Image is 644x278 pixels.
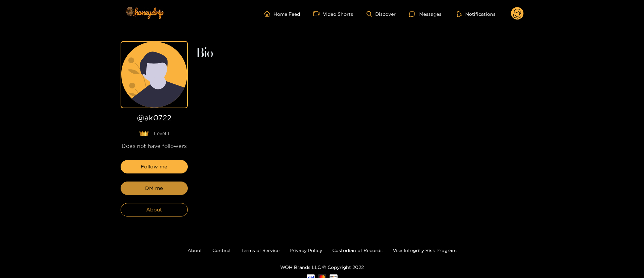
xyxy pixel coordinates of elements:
div: Messages [409,10,441,18]
button: DM me [121,182,188,195]
a: About [187,248,202,253]
span: video-camera [313,11,323,17]
span: Level 1 [154,130,169,137]
a: Home Feed [264,11,300,17]
span: Follow me [141,163,167,171]
img: lavel grade [139,131,149,136]
button: Follow me [121,160,188,173]
span: DM me [145,184,163,192]
button: Notifications [455,10,498,17]
a: Privacy Policy [290,248,322,253]
span: About [146,206,162,214]
span: home [264,11,273,17]
h2: Bio [196,48,524,59]
div: Does not have followers [121,142,188,150]
a: Contact [212,248,231,253]
a: Visa Integrity Risk Program [393,248,457,253]
a: Custodian of Records [332,248,383,253]
a: Video Shorts [313,11,353,17]
a: Terms of Service [241,248,280,253]
button: About [121,203,188,216]
h1: @ ak0722 [121,114,188,125]
a: Discover [367,11,396,17]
